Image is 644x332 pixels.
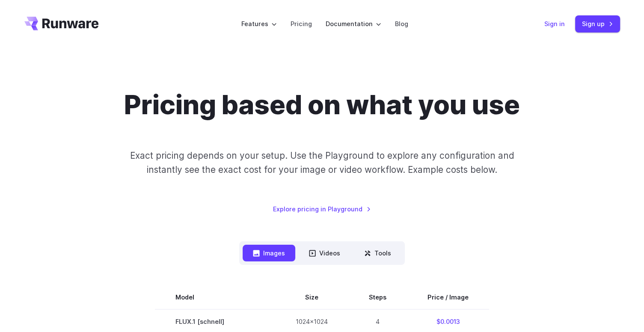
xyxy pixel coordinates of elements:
a: Sign up [575,15,620,32]
button: Videos [299,245,350,261]
th: Price / Image [407,285,489,309]
th: Model [155,285,275,309]
a: Go to / [24,17,99,30]
a: Sign in [544,19,565,29]
button: Tools [354,245,401,261]
button: Images [243,245,295,261]
th: Steps [348,285,407,309]
a: Explore pricing in Playground [273,204,371,214]
th: Size [275,285,348,309]
a: Blog [395,19,408,29]
p: Exact pricing depends on your setup. Use the Playground to explore any configuration and instantl... [113,148,530,177]
a: Pricing [291,19,312,29]
label: Features [241,19,277,29]
label: Documentation [326,19,381,29]
h1: Pricing based on what you use [124,89,520,121]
